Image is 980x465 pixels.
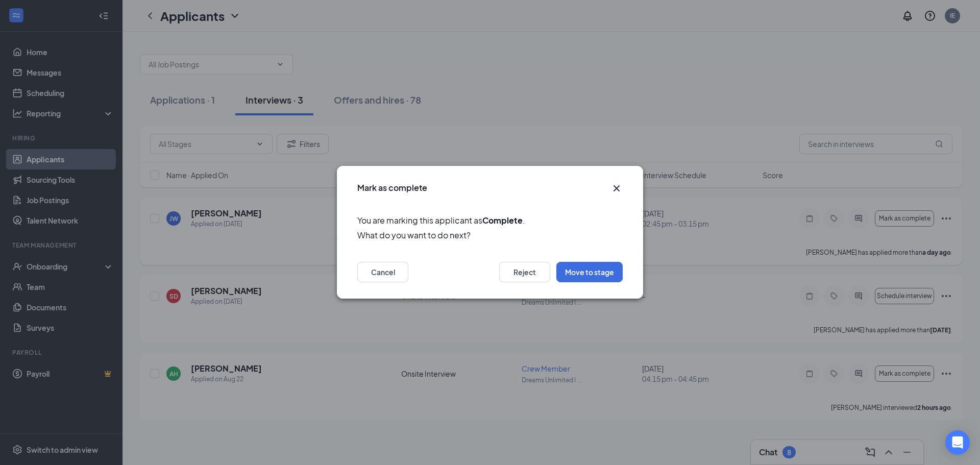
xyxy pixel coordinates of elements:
[357,214,623,227] span: You are marking this applicant as .
[499,262,550,283] button: Reject
[357,182,427,193] h3: Mark as complete
[945,430,970,455] div: Open Intercom Messenger
[556,262,623,283] button: Move to stage
[610,182,623,194] button: Close
[357,229,623,242] span: What do you want to do next?
[610,182,623,194] svg: Cross
[357,262,408,283] button: Cancel
[482,215,523,226] b: Complete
